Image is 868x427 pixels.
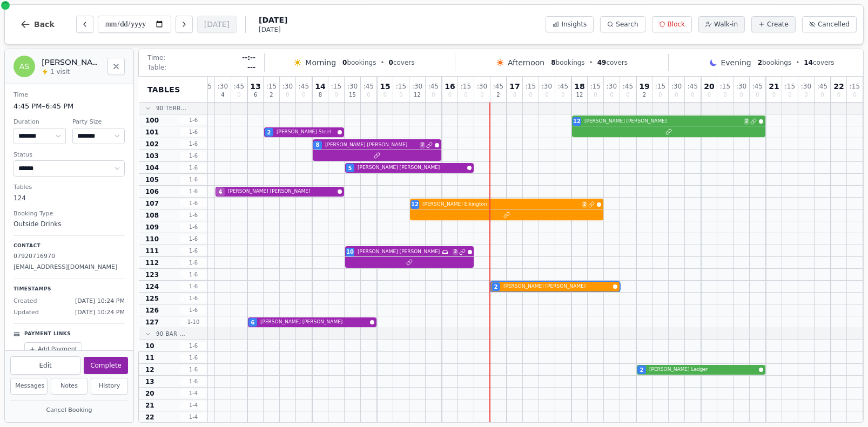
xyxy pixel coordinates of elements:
[145,164,159,172] span: 104
[75,297,125,306] span: [DATE] 10:24 PM
[145,223,159,232] span: 109
[509,83,520,90] span: 17
[145,306,159,315] span: 126
[380,83,390,90] span: 15
[228,188,335,195] span: [PERSON_NAME] [PERSON_NAME]
[180,187,206,195] span: 1 - 6
[412,83,422,90] span: : 30
[853,92,856,98] span: 0
[623,83,633,90] span: : 45
[448,92,452,98] span: 0
[513,92,516,98] span: 0
[14,242,125,250] p: Contact
[785,83,795,90] span: : 15
[14,252,125,261] p: 07920716970
[640,366,644,374] span: 2
[107,58,125,75] button: Close
[10,404,128,417] button: Cancel Booking
[267,128,271,137] span: 2
[254,92,257,98] span: 6
[282,83,293,90] span: : 30
[347,83,358,90] span: : 30
[649,366,757,374] span: [PERSON_NAME] Ledger
[145,270,159,279] span: 123
[756,92,759,98] span: 0
[10,356,80,375] button: Edit
[145,365,154,374] span: 12
[91,378,128,395] button: History
[576,92,583,98] span: 12
[616,20,638,29] span: Search
[247,63,255,72] span: ---
[14,219,125,229] dd: Outside Drinks
[270,92,273,98] span: 2
[744,118,749,125] span: 2
[145,354,154,362] span: 11
[305,57,336,68] span: Morning
[24,330,71,338] p: Payment Links
[597,59,607,66] span: 49
[180,377,206,385] span: 1 - 6
[551,59,555,66] span: 8
[561,92,564,98] span: 0
[145,235,159,243] span: 110
[796,58,799,67] span: •
[145,318,159,327] span: 127
[594,92,597,98] span: 0
[145,211,159,220] span: 108
[626,92,629,98] span: 0
[14,193,125,203] dd: 124
[708,92,711,98] span: 0
[691,92,694,98] span: 0
[250,83,260,90] span: 13
[156,104,186,112] span: 90 Terr...
[24,342,82,357] button: Add Payment
[494,283,498,291] span: 2
[698,16,745,32] button: Walk-in
[14,101,125,112] dd: 4:45 PM – 6:45 PM
[266,83,277,90] span: : 15
[445,83,455,90] span: 16
[817,83,827,90] span: : 45
[180,128,206,136] span: 1 - 6
[837,92,840,98] span: 0
[180,235,206,243] span: 1 - 6
[804,92,808,98] span: 0
[180,318,206,326] span: 1 - 10
[145,187,159,196] span: 106
[180,259,206,267] span: 1 - 6
[180,401,206,409] span: 1 - 4
[219,188,223,196] span: 4
[833,83,844,90] span: 22
[145,199,159,208] span: 107
[145,282,159,291] span: 124
[346,248,354,256] span: 10
[14,308,39,317] span: Updated
[589,58,593,67] span: •
[145,128,159,137] span: 101
[180,247,206,255] span: 1 - 6
[503,283,611,290] span: [PERSON_NAME] [PERSON_NAME]
[364,83,374,90] span: : 45
[358,248,440,256] span: [PERSON_NAME] [PERSON_NAME]
[218,83,228,90] span: : 30
[342,59,347,66] span: 0
[180,199,206,207] span: 1 - 6
[480,92,483,98] span: 0
[75,308,125,317] span: [DATE] 10:24 PM
[234,83,244,90] span: : 45
[147,63,166,72] span: Table:
[180,140,206,148] span: 1 - 6
[325,141,418,149] span: [PERSON_NAME] [PERSON_NAME]
[820,92,824,98] span: 0
[84,357,128,374] button: Complete
[802,16,857,32] button: Cancelled
[573,117,581,125] span: 12
[180,294,206,302] span: 1 - 6
[260,318,368,326] span: [PERSON_NAME] [PERSON_NAME]
[242,53,255,62] span: --:--
[546,16,594,32] button: Insights
[818,20,850,29] span: Cancelled
[758,59,762,66] span: 2
[714,20,738,29] span: Walk-in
